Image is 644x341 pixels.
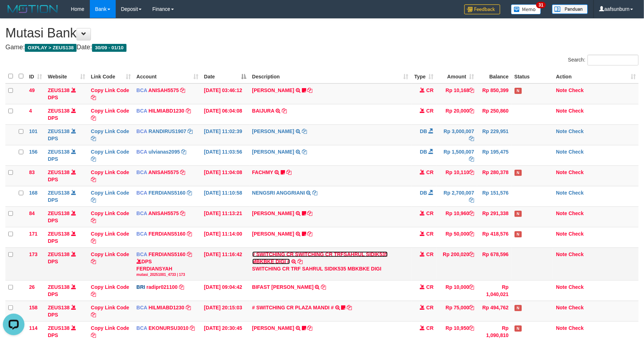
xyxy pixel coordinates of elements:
[134,69,201,83] th: Account: activate to sort column ascending
[88,69,134,83] th: Link Code: activate to sort column ascending
[420,190,427,196] span: DB
[91,128,129,141] a: Copy Link Code
[426,251,433,257] span: CR
[568,55,639,65] label: Search:
[252,149,294,155] a: [PERSON_NAME]
[48,108,70,114] a: ZEUS138
[48,210,70,216] a: ZEUS138
[29,128,37,134] span: 101
[569,128,584,134] a: Check
[201,247,249,280] td: [DATE] 11:16:42
[29,210,35,216] span: 84
[187,231,192,237] a: Copy FERDIANS5160 to clipboard
[48,149,70,155] a: ZEUS138
[477,206,512,227] td: Rp 291,338
[569,190,584,196] a: Check
[137,190,147,196] span: BCA
[45,206,88,227] td: DPS
[569,305,584,310] a: Check
[29,169,35,175] span: 83
[5,4,60,14] img: MOTION_logo.png
[437,145,477,165] td: Rp 1,500,007
[252,87,294,93] a: [PERSON_NAME]
[426,210,433,216] span: CR
[556,231,567,237] a: Note
[48,325,70,331] a: ZEUS138
[29,190,37,196] span: 168
[249,69,411,83] th: Description: activate to sort column ascending
[556,108,567,114] a: Note
[25,44,77,52] span: OXPLAY > ZEUS138
[45,247,88,280] td: DPS
[148,169,179,175] a: ANISAH5575
[511,4,541,14] img: Button%20Memo.svg
[201,83,249,104] td: [DATE] 03:46:12
[29,325,37,331] span: 114
[313,190,318,196] a: Copy NENGSRI ANGGRIANI to clipboard
[137,210,147,216] span: BCA
[469,169,474,175] a: Copy Rp 10,110 to clipboard
[556,87,567,93] a: Note
[556,169,567,175] a: Note
[91,251,129,264] a: Copy Link Code
[515,88,522,94] span: Has Note
[45,301,88,321] td: DPS
[201,145,249,165] td: [DATE] 11:03:56
[569,231,584,237] a: Check
[190,325,195,331] a: Copy EKONURSU3010 to clipboard
[91,87,129,100] a: Copy Link Code
[420,128,427,134] span: DB
[426,284,433,290] span: CR
[48,87,70,93] a: ZEUS138
[469,231,474,237] a: Copy Rp 50,000 to clipboard
[92,44,126,52] span: 30/09 - 01/10
[464,4,500,14] img: Feedback.jpg
[536,2,546,8] span: 31
[201,186,249,206] td: [DATE] 11:10:58
[477,186,512,206] td: Rp 151,576
[48,284,70,290] a: ZEUS138
[515,231,522,237] span: Has Note
[569,325,584,331] a: Check
[201,124,249,145] td: [DATE] 11:02:39
[91,169,129,182] a: Copy Link Code
[437,247,477,280] td: Rp 200,020
[477,124,512,145] td: Rp 229,951
[45,69,88,83] th: Website: activate to sort column ascending
[556,251,567,257] a: Note
[148,190,185,196] a: FERDIANS5160
[469,87,474,93] a: Copy Rp 10,168 to clipboard
[45,280,88,301] td: DPS
[201,69,249,83] th: Date: activate to sort column descending
[426,108,433,114] span: CR
[477,165,512,186] td: Rp 280,378
[477,83,512,104] td: Rp 850,399
[437,104,477,124] td: Rp 20,000
[137,169,147,175] span: BCA
[201,165,249,186] td: [DATE] 11:04:08
[252,305,334,310] a: # SWITCHING CR PLAZA MANDI #
[437,301,477,321] td: Rp 75,000
[201,301,249,321] td: [DATE] 20:15:03
[469,156,474,162] a: Copy Rp 1,500,007 to clipboard
[137,108,147,114] span: BCA
[91,305,129,318] a: Copy Link Code
[477,69,512,83] th: Balance
[91,108,129,121] a: Copy Link Code
[308,210,313,216] a: Copy DICKI ANANTO to clipboard
[569,284,584,290] a: Check
[148,108,184,114] a: HILMIABD1230
[556,190,567,196] a: Note
[426,169,433,175] span: CR
[148,325,188,331] a: EKONURSU3010
[188,128,193,134] a: Copy RANDIRUS1907 to clipboard
[469,251,474,257] a: Copy Rp 200,020 to clipboard
[137,251,147,257] span: BCA
[29,251,37,257] span: 173
[91,210,129,223] a: Copy Link Code
[469,305,474,310] a: Copy Rp 75,000 to clipboard
[148,149,180,155] a: ulvianas2095
[26,69,45,83] th: ID: activate to sort column ascending
[420,149,427,155] span: DB
[91,149,129,162] a: Copy Link Code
